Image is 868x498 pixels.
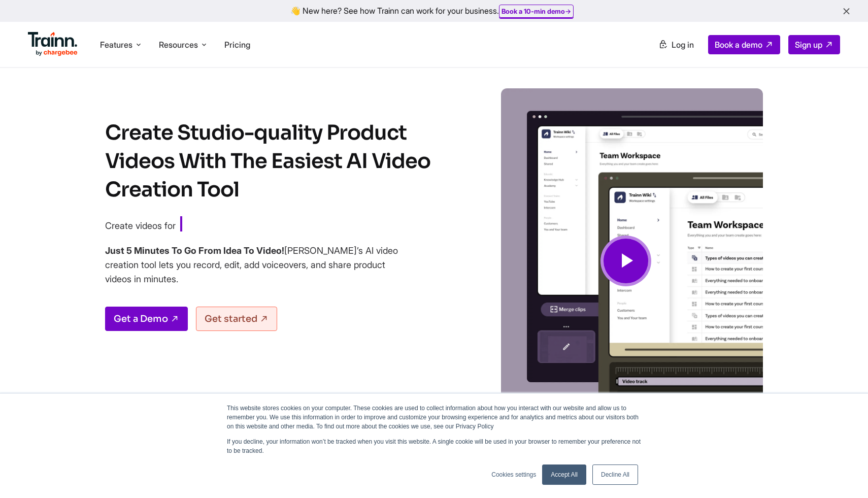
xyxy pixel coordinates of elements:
a: Get started [196,307,277,331]
a: Get a Demo [105,307,188,331]
span: Resources [159,39,198,50]
a: Sign up [788,35,840,54]
span: Customer Education [180,216,319,234]
img: Video creation | Trainn [489,88,763,434]
h1: Create Studio-quality Product Videos With The Easiest AI Video Creation Tool [105,119,450,204]
h4: [PERSON_NAME]’s AI video creation tool lets you record, edit, add voiceovers, and share product v... [105,244,399,286]
a: Book a 10-min demo→ [502,7,571,15]
a: Book a demo [708,35,780,54]
b: Book a 10-min demo [502,7,565,15]
a: Accept All [542,464,586,485]
p: If you decline, your information won’t be tracked when you visit this website. A single cookie wi... [227,437,641,455]
b: Just 5 Minutes To Go From Idea To Video! [105,245,284,256]
span: Sign up [795,40,822,50]
span: Log in [672,40,694,50]
div: 👋 New here? See how Trainn can work for your business. [6,6,862,16]
a: Pricing [224,40,250,50]
a: Log in [652,36,700,54]
a: Decline All [592,464,638,485]
a: Cookies settings [491,470,536,479]
span: Features [100,39,132,50]
img: Trainn Logo [28,32,78,56]
span: Book a demo [715,40,762,50]
p: This website stores cookies on your computer. These cookies are used to collect information about... [227,404,641,431]
span: Create videos for [105,220,176,231]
